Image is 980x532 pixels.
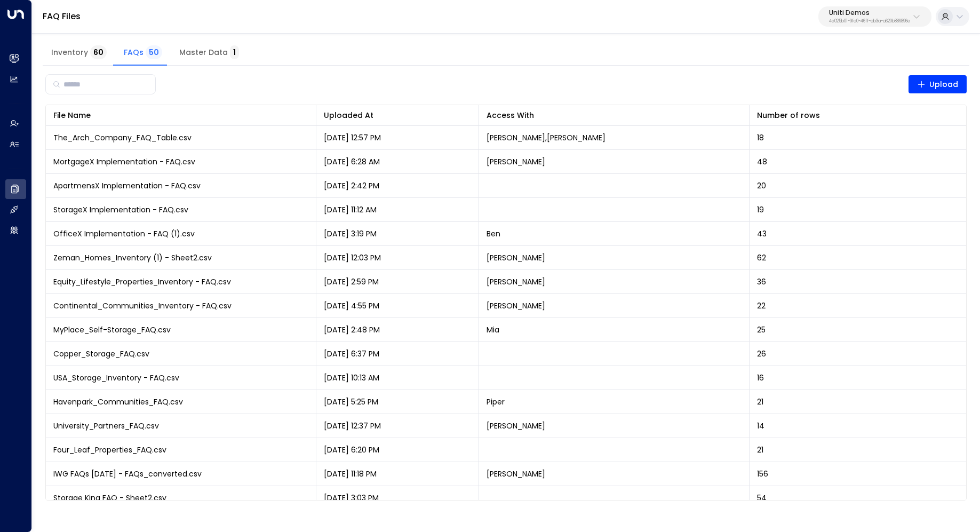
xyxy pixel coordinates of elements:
[324,109,373,122] div: Uploaded At
[53,396,183,407] span: Havenpark_Communities_FAQ.csv
[53,109,91,122] div: File Name
[757,156,767,167] span: 48
[53,444,166,455] span: Four_Leaf_Properties_FAQ.csv
[909,75,967,93] button: Upload
[53,372,179,383] span: USA_Storage_Inventory - FAQ.csv
[53,180,201,191] span: ApartmensX Implementation - FAQ.csv
[53,300,232,311] span: Continental_Communities_Inventory - FAQ.csv
[487,324,499,335] p: Mia
[53,420,159,431] span: University_Partners_FAQ.csv
[90,45,107,59] span: 60
[324,420,381,431] p: [DATE] 12:37 PM
[757,420,764,431] span: 14
[487,228,500,239] p: Ben
[230,45,239,59] span: 1
[324,493,379,503] p: [DATE] 3:03 PM
[324,109,471,122] div: Uploaded At
[53,324,171,335] span: MyPlace_Self-Storage_FAQ.csv
[324,444,379,455] p: [DATE] 6:20 PM
[757,300,766,311] span: 22
[53,469,202,479] span: IWG FAQs [DATE] - FAQs_converted.csv
[43,10,81,22] a: FAQ Files
[124,48,162,58] span: FAQs
[757,396,763,407] span: 21
[53,348,149,359] span: Copper_Storage_FAQ.csv
[757,276,766,287] span: 36
[487,469,545,479] p: [PERSON_NAME]
[179,48,239,58] span: Master Data
[487,276,545,287] p: [PERSON_NAME]
[324,204,377,215] p: [DATE] 11:12 AM
[146,45,162,59] span: 50
[757,324,766,335] span: 25
[757,228,767,239] span: 43
[324,156,380,167] p: [DATE] 6:28 AM
[757,348,766,359] span: 26
[53,156,195,167] span: MortgageX Implementation - FAQ.csv
[757,204,764,215] span: 19
[757,469,768,479] span: 156
[487,156,545,167] p: [PERSON_NAME]
[324,324,380,335] p: [DATE] 2:48 PM
[324,228,377,239] p: [DATE] 3:19 PM
[757,109,959,122] div: Number of rows
[324,300,379,311] p: [DATE] 4:55 PM
[757,493,767,503] span: 54
[53,276,231,287] span: Equity_Lifestyle_Properties_Inventory - FAQ.csv
[324,252,381,263] p: [DATE] 12:03 PM
[917,78,959,91] span: Upload
[324,276,379,287] p: [DATE] 2:59 PM
[53,109,308,122] div: File Name
[324,396,378,407] p: [DATE] 5:25 PM
[487,396,505,407] p: Piper
[487,300,545,311] p: [PERSON_NAME]
[757,109,820,122] div: Number of rows
[757,372,764,383] span: 16
[53,252,212,263] span: Zeman_Homes_Inventory (1) - Sheet2.csv
[324,348,379,359] p: [DATE] 6:37 PM
[324,372,379,383] p: [DATE] 10:13 AM
[829,10,910,16] p: Uniti Demos
[51,48,107,58] span: Inventory
[53,204,188,215] span: StorageX Implementation - FAQ.csv
[757,132,764,143] span: 18
[757,252,766,263] span: 62
[324,132,381,143] p: [DATE] 12:57 PM
[757,180,766,191] span: 20
[487,132,605,143] p: [PERSON_NAME], [PERSON_NAME]
[324,469,377,479] p: [DATE] 11:18 PM
[53,228,195,239] span: OfficeX Implementation - FAQ (1).csv
[487,252,545,263] p: [PERSON_NAME]
[487,420,545,431] p: [PERSON_NAME]
[324,180,379,191] p: [DATE] 2:42 PM
[757,444,763,455] span: 21
[818,6,931,27] button: Uniti Demos4c025b01-9fa0-46ff-ab3a-a620b886896e
[829,19,910,23] p: 4c025b01-9fa0-46ff-ab3a-a620b886896e
[53,132,192,143] span: The_Arch_Company_FAQ_Table.csv
[487,109,742,122] div: Access With
[53,493,166,503] span: Storage King FAQ - Sheet2.csv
